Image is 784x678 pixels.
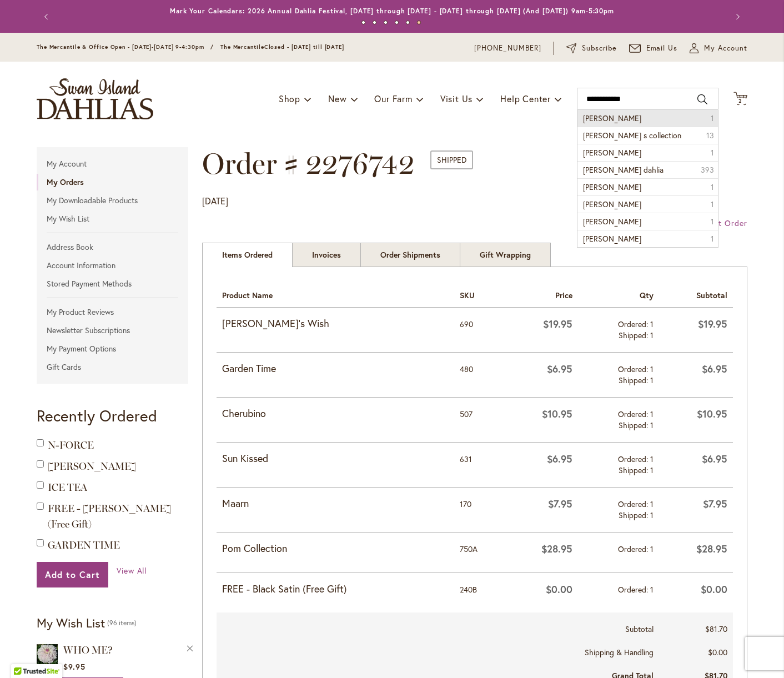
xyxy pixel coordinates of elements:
[37,275,188,292] a: Stored Payment Methods
[454,442,505,487] td: 631
[650,510,654,520] span: 1
[37,359,188,375] a: Gift Cards
[650,465,654,475] span: 1
[650,319,654,329] span: 1
[328,93,346,104] span: New
[37,210,188,227] a: My Wish List
[47,177,84,187] strong: My Orders
[583,113,641,123] span: [PERSON_NAME]
[703,497,727,510] span: $7.95
[711,199,714,210] span: 1
[360,243,460,267] a: Order Shipments
[566,43,617,54] a: Subscribe
[264,43,344,51] span: Closed - [DATE] till [DATE]
[583,199,641,209] span: [PERSON_NAME]
[619,375,650,385] span: Shipped
[37,6,59,28] button: Previous
[650,375,654,385] span: 1
[170,7,614,15] a: Mark Your Calendars: 2026 Annual Dahlia Festival, [DATE] through [DATE] - [DATE] through [DATE] (...
[440,93,473,104] span: Visit Us
[711,233,714,244] span: 1
[406,21,410,24] button: 5 of 6
[618,544,650,554] span: Ordered
[541,542,572,555] span: $28.95
[8,639,39,670] iframe: Launch Accessibility Center
[650,499,654,509] span: 1
[578,281,660,308] th: Qty
[619,330,650,340] span: Shipped
[202,146,414,181] span: Order # 2276742
[650,364,654,374] span: 1
[395,21,399,24] button: 4 of 6
[430,150,473,169] span: Shipped
[711,147,714,158] span: 1
[690,43,747,54] button: My Account
[279,93,300,104] span: Shop
[63,644,113,656] a: WHO ME?
[37,78,153,119] a: store logo
[618,319,650,329] span: Ordered
[582,43,617,54] span: Subscribe
[704,43,747,54] span: My Account
[704,218,747,228] span: Print Order
[37,615,105,631] strong: My Wish List
[217,612,659,641] th: Subtotal
[117,565,147,576] a: View All
[454,487,505,532] td: 170
[37,192,188,209] a: My Downloadable Products
[37,43,264,51] span: The Mercantile & Office Open - [DATE]-[DATE] 9-4:30pm / The Mercantile
[618,454,650,464] span: Ordered
[697,91,707,108] button: Search
[738,97,742,104] span: 2
[37,257,188,274] a: Account Information
[202,243,293,267] strong: Items Ordered
[222,451,448,466] strong: Sun Kissed
[702,362,727,375] span: $6.95
[454,352,505,397] td: 480
[500,93,551,104] span: Help Center
[361,21,365,24] button: 1 of 6
[650,544,654,554] span: 1
[701,582,727,596] span: $0.00
[690,218,747,229] a: Print Order
[646,43,678,54] span: Email Us
[37,405,157,426] strong: Recently Ordered
[107,619,137,627] span: 96 items
[217,641,659,664] th: Shipping & Handling
[37,155,188,172] a: My Account
[542,407,572,420] span: $10.95
[48,460,137,473] a: [PERSON_NAME]
[222,361,448,376] strong: Garden Time
[583,164,664,175] span: [PERSON_NAME] dahlia
[711,216,714,227] span: 1
[37,322,188,339] a: Newsletter Subscriptions
[454,281,505,308] th: SKU
[37,562,108,587] button: Add to Cart
[708,647,727,657] span: $0.00
[619,510,650,520] span: Shipped
[725,6,747,28] button: Next
[454,572,505,612] td: 240B
[650,330,654,340] span: 1
[659,281,733,308] th: Subtotal
[711,182,714,193] span: 1
[45,569,100,580] span: Add to Cart
[618,584,650,595] span: Ordered
[202,195,228,207] span: [DATE]
[711,113,714,124] span: 1
[217,281,454,308] th: Product Name
[583,130,681,140] span: [PERSON_NAME] s collection
[618,409,650,419] span: Ordered
[222,496,448,511] strong: Maarn
[619,420,650,430] span: Shipped
[48,439,94,451] a: N-FORCE
[384,21,388,24] button: 3 of 6
[374,93,412,104] span: Our Farm
[547,452,572,465] span: $6.95
[37,642,58,667] img: Who Me?
[63,661,86,672] span: $9.95
[733,92,747,107] button: 2
[37,340,188,357] a: My Payment Options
